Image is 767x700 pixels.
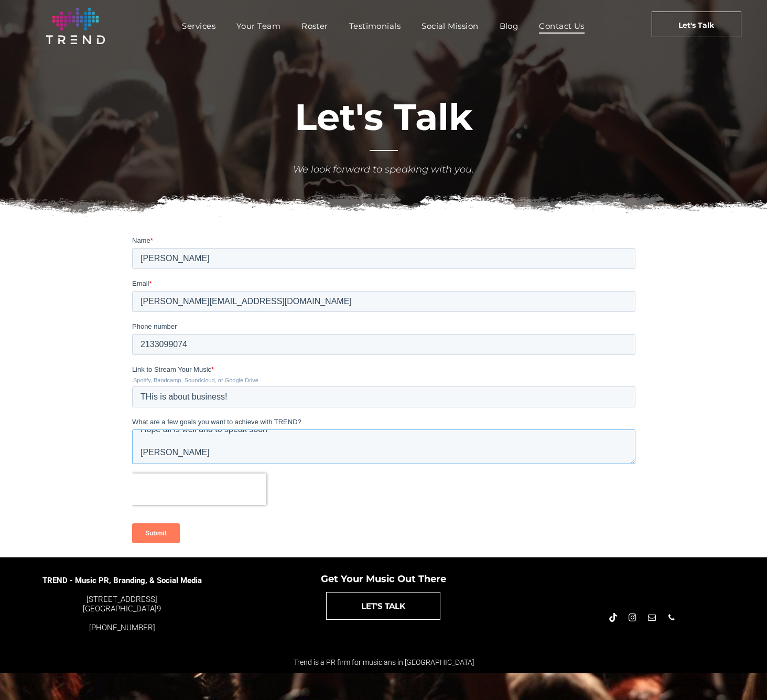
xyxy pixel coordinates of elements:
a: LET'S TALK [326,592,440,620]
span: Let's Talk [295,94,473,139]
span: Let's Talk [678,12,714,38]
a: Roster [291,18,339,34]
span: LET'S TALK [361,593,405,619]
a: Services [171,18,226,34]
span: Get Your Music Out There [321,573,446,585]
iframe: Chat Widget [578,578,767,700]
a: Social Mission [411,18,489,34]
div: We look forward to speaking with you. [229,163,538,177]
span: TREND - Music PR, Branding, & Social Media [42,576,202,585]
div: 9 [42,595,202,613]
span: Trend is a PR firm for musicians in [GEOGRAPHIC_DATA] [294,658,474,666]
font: [STREET_ADDRESS] [GEOGRAPHIC_DATA] [83,595,157,613]
a: Your Team [226,18,291,34]
iframe: Form 0 [132,235,635,552]
a: Blog [489,18,529,34]
a: Contact Us [528,18,595,34]
a: Let's Talk [652,12,741,37]
a: [PHONE_NUMBER] [89,623,155,632]
a: [STREET_ADDRESS][GEOGRAPHIC_DATA] [83,595,157,613]
img: logo [46,8,105,44]
a: Testimonials [339,18,411,34]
